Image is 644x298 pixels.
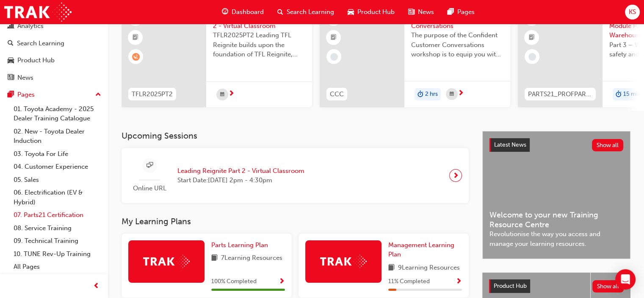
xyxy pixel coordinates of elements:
[177,166,304,176] span: Leading Reignite Part 2 - Virtual Classroom
[482,131,630,259] a: Latest NewsShow allWelcome to your new Training Resource CentreRevolutionise the way you access a...
[221,253,282,264] span: 7 Learning Resources
[228,90,235,98] span: next-icon
[388,263,395,273] span: book-icon
[448,7,454,17] span: pages-icon
[489,210,623,229] span: Welcome to your new Training Resource Centre
[132,89,173,99] span: TFLR2025PT2
[279,278,285,286] span: Show Progress
[17,21,44,31] div: Analytics
[357,7,395,17] span: Product Hub
[456,278,462,286] span: Show Progress
[494,141,526,148] span: Latest News
[489,229,623,248] span: Revolutionise the way you access and manage your learning resources.
[10,103,105,125] a: 01. Toyota Academy - 2025 Dealer Training Catalogue
[271,3,341,21] a: search-iconSearch Learning
[277,7,283,17] span: search-icon
[418,7,434,17] span: News
[456,276,462,287] button: Show Progress
[625,5,640,19] button: KS
[450,89,454,100] span: calendar-icon
[211,240,271,250] a: Parts Learning Plan
[3,18,105,34] a: Analytics
[10,148,105,161] a: 03. Toyota For Life
[146,160,153,171] span: sessionType_ONLINE_URL-icon
[388,241,454,259] span: Management Learning Plan
[10,160,105,173] a: 04. Customer Experience
[213,31,305,59] span: TFLR2025PT2 Leading TFL Reignite builds upon the foundation of TFL Reignite, reaffirming our comm...
[17,90,35,100] div: Pages
[8,57,14,64] span: car-icon
[279,276,285,287] button: Show Progress
[3,87,105,103] button: Pages
[122,217,469,226] h3: My Learning Plans
[95,89,101,100] span: up-icon
[215,3,271,21] a: guage-iconDashboard
[220,89,224,100] span: calendar-icon
[330,89,344,99] span: CCC
[17,56,55,65] div: Product Hub
[592,139,624,151] button: Show all
[177,175,304,185] span: Start Date: [DATE] 2pm - 4:30pm
[320,5,510,107] a: 240CCCConfident Customer ConversationsThe purpose of the Confident Customer Conversations worksho...
[10,125,105,148] a: 02. New - Toyota Dealer Induction
[489,279,624,293] a: Product HubShow all
[411,31,503,59] span: The purpose of the Confident Customer Conversations workshop is to equip you with tools to commun...
[122,5,312,107] a: TFLR2025PT2Leading Reignite Part 2 - Virtual ClassroomTFLR2025PT2 Leading TFL Reignite builds upo...
[408,7,415,17] span: news-icon
[457,7,475,17] span: Pages
[398,263,460,273] span: 9 Learning Resources
[211,253,218,264] span: book-icon
[8,40,14,47] span: search-icon
[615,269,636,290] div: Open Intercom Messenger
[3,36,105,51] a: Search Learning
[401,3,441,21] a: news-iconNews
[93,281,100,292] span: prev-icon
[17,73,33,83] div: News
[10,222,105,235] a: 08. Service Training
[528,89,592,99] span: PARTS21_PROFPART3_0923_EL
[222,7,228,17] span: guage-icon
[10,260,105,273] a: All Pages
[128,184,171,193] span: Online URL
[616,89,622,100] span: duration-icon
[287,7,334,17] span: Search Learning
[441,3,481,21] a: pages-iconPages
[425,89,438,99] span: 2 hrs
[341,3,401,21] a: car-iconProduct Hub
[592,280,624,292] button: Show all
[8,74,14,82] span: news-icon
[232,7,264,17] span: Dashboard
[10,173,105,187] a: 05. Sales
[133,32,138,43] span: booktick-icon
[8,91,14,99] span: pages-icon
[10,209,105,222] a: 07. Parts21 Certification
[331,32,337,43] span: booktick-icon
[453,170,459,181] span: next-icon
[10,248,105,261] a: 10. TUNE Rev-Up Training
[348,7,354,17] span: car-icon
[529,32,535,43] span: booktick-icon
[143,255,190,268] img: Trak
[388,240,462,259] a: Management Learning Plan
[3,70,105,86] a: News
[320,255,367,268] img: Trak
[4,3,72,22] img: Trak
[528,53,536,61] span: learningRecordVerb_NONE-icon
[494,282,527,290] span: Product Hub
[3,53,105,68] a: Product Hub
[132,53,140,61] span: learningRecordVerb_WAITLIST-icon
[417,89,423,100] span: duration-icon
[10,186,105,209] a: 06. Electrification (EV & Hybrid)
[330,53,338,61] span: learningRecordVerb_NONE-icon
[629,7,636,17] span: KS
[122,131,469,141] h3: Upcoming Sessions
[489,138,623,152] a: Latest NewsShow all
[388,277,430,287] span: 11 % Completed
[211,277,257,287] span: 100 % Completed
[128,155,462,197] a: Online URLLeading Reignite Part 2 - Virtual ClassroomStart Date:[DATE] 2pm - 4:30pm
[623,89,643,99] span: 15 mins
[10,234,105,248] a: 09. Technical Training
[211,241,268,249] span: Parts Learning Plan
